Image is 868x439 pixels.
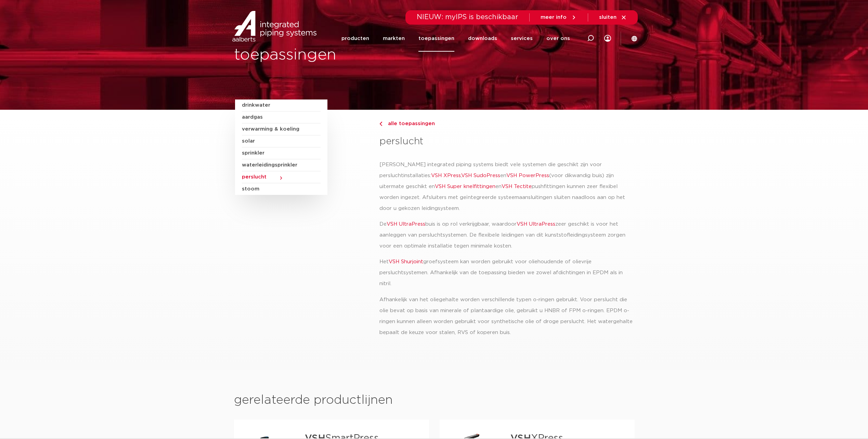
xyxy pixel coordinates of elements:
[242,183,321,195] a: stoom
[435,184,495,189] a: VSH Super knelfittingen
[541,15,567,20] span: meer info
[242,135,321,147] a: solar
[461,173,500,178] a: VSH SudoPress
[599,14,627,21] a: sluiten
[384,121,435,126] span: alle toepassingen
[379,219,633,252] p: De buis is op rol verkrijgbaar, waardoor zeer geschikt is voor het aanleggen van persluchtsysteme...
[379,135,633,148] h3: perslucht
[417,14,518,21] span: NIEUW: myIPS is beschikbaar
[379,256,633,289] p: Het groefsysteem kan worden gebruikt voor oliehoudende of olievrije persluchtsystemen. Afhankelij...
[468,25,497,52] a: downloads
[387,222,425,227] a: VSH UltraPress
[599,15,617,20] span: sluiten
[546,25,570,52] a: over ons
[234,392,634,409] h2: gerelateerde productlijnen
[341,25,369,52] a: producten
[242,171,321,183] a: perslucht
[383,25,405,52] a: markten
[234,44,431,66] h1: toepassingen
[502,184,532,189] a: VSH Tectite
[541,14,577,21] a: meer info
[604,25,611,52] div: my IPS
[242,111,321,123] a: aardgas
[379,159,633,214] p: [PERSON_NAME] integrated piping systems biedt vele systemen die geschikt zijn voor persluchtinsta...
[389,259,423,264] a: VSH Shurjoint
[517,222,555,227] a: VSH UltraPress
[506,173,549,178] a: VSH PowerPress
[242,99,321,111] a: drinkwater
[341,25,570,52] nav: Menu
[379,120,633,128] a: alle toepassingen
[242,147,321,159] a: sprinkler
[379,294,633,338] p: Afhankelijk van het oliegehalte worden verschillende typen o-ringen gebruikt. Voor perslucht die ...
[242,123,321,135] a: verwarming & koeling
[418,25,454,52] a: toepassingen
[431,173,461,178] a: VSH XPress
[511,25,533,52] a: services
[242,159,321,171] a: waterleidingsprinkler
[379,122,382,126] img: chevron-right.svg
